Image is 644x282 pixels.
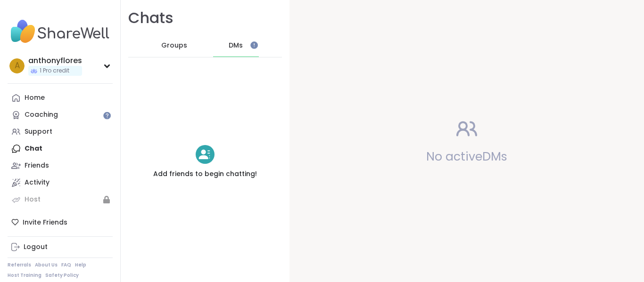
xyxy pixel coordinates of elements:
[128,8,173,29] h1: Chats
[15,60,20,72] span: a
[24,242,48,252] div: Logout
[8,191,113,208] a: Host
[426,148,507,165] span: No active DMs
[75,262,86,268] a: Help
[103,112,111,119] iframe: Spotlight
[8,262,31,268] a: Referrals
[40,67,69,75] span: 1 Pro credit
[25,178,50,187] div: Activity
[8,106,113,123] a: Coaching
[35,262,58,268] a: About Us
[8,157,113,174] a: Friends
[153,169,257,179] h4: Add friends to begin chatting!
[161,41,187,50] span: Groups
[8,15,113,48] img: ShareWell Nav Logo
[8,89,113,106] a: Home
[8,272,41,279] a: Host Training
[25,127,52,137] div: Support
[45,272,79,279] a: Safety Policy
[8,174,113,191] a: Activity
[8,123,113,140] a: Support
[8,239,113,256] a: Logout
[8,214,113,231] div: Invite Friends
[25,93,45,103] div: Home
[25,195,41,204] div: Host
[25,110,58,120] div: Coaching
[28,56,82,66] div: anthonyflores
[229,41,243,50] span: DMs
[25,161,49,170] div: Friends
[250,41,258,49] iframe: Spotlight
[61,262,71,268] a: FAQ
